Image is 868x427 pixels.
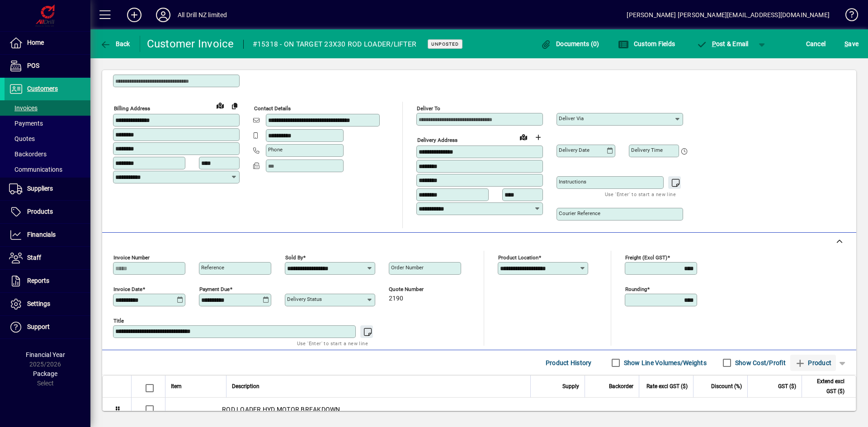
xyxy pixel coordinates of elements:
span: 2190 [389,295,403,302]
mat-label: Instructions [559,178,586,185]
div: #15318 - ON TARGET 23X30 ROD LOADER/LIFTER [253,37,417,52]
span: Product History [546,356,592,370]
span: Support [27,323,50,330]
span: Discount (%) [711,381,742,391]
span: POS [27,62,39,69]
mat-label: Phone [268,146,283,153]
span: Supply [562,381,579,391]
a: Knowledge Base [839,2,857,31]
button: Save [842,36,861,52]
span: Reports [27,277,49,284]
button: Product [790,355,836,371]
mat-label: Sold by [285,254,303,261]
a: Financials [5,224,90,246]
mat-label: Invoice date [113,286,142,292]
span: Rate excl GST ($) [646,381,688,391]
mat-label: Order number [391,264,424,271]
a: Quotes [5,131,90,146]
span: Customers [27,85,58,92]
span: ost & Email [696,40,749,47]
a: Home [5,32,90,54]
span: Extend excl GST ($) [807,376,844,396]
mat-label: Freight (excl GST) [625,254,667,261]
a: Communications [5,162,90,177]
button: Post & Email [692,36,753,52]
a: View on map [213,98,227,113]
a: Suppliers [5,178,90,200]
span: Settings [27,300,50,307]
button: Add [120,7,149,23]
span: Back [100,40,130,47]
mat-label: Reference [201,264,224,271]
span: Custom Fields [618,40,675,47]
span: Payments [9,120,43,127]
mat-label: Courier Reference [559,210,600,216]
mat-label: Delivery status [287,296,322,302]
div: Customer Invoice [147,37,234,51]
span: Backorder [609,381,633,391]
span: Quote number [389,286,443,292]
mat-hint: Use 'Enter' to start a new line [297,338,368,348]
a: POS [5,55,90,77]
button: Choose address [531,130,545,145]
mat-label: Delivery time [631,147,663,153]
span: Unposted [431,41,459,47]
a: Products [5,201,90,223]
mat-label: Rounding [625,286,647,292]
mat-label: Deliver via [559,115,584,122]
span: Financials [27,231,56,238]
app-page-header-button: Back [90,36,140,52]
span: Staff [27,254,41,261]
mat-label: Payment due [199,286,230,292]
button: Copy to Delivery address [227,99,242,113]
mat-label: Deliver To [417,105,440,112]
a: View on map [516,130,531,144]
span: Item [171,381,182,391]
span: GST ($) [778,381,796,391]
button: Documents (0) [538,36,602,52]
span: S [844,40,848,47]
span: Quotes [9,135,35,142]
span: Products [27,208,53,215]
mat-hint: Use 'Enter' to start a new line [605,189,676,199]
a: Payments [5,116,90,131]
mat-label: Product location [498,254,538,261]
button: Cancel [804,36,828,52]
span: Documents (0) [541,40,599,47]
span: P [712,40,716,47]
mat-label: Invoice number [113,254,150,261]
a: Backorders [5,146,90,162]
button: Product History [542,355,595,371]
button: Custom Fields [616,36,677,52]
mat-label: Title [113,318,124,324]
a: Reports [5,270,90,292]
div: [PERSON_NAME] [PERSON_NAME][EMAIL_ADDRESS][DOMAIN_NAME] [627,8,830,22]
span: Description [232,381,259,391]
a: Invoices [5,100,90,116]
a: Support [5,316,90,338]
label: Show Line Volumes/Weights [622,358,707,367]
span: ave [844,37,859,51]
span: Product [795,356,831,370]
span: Invoices [9,104,38,112]
mat-label: Delivery date [559,147,590,153]
a: Staff [5,247,90,269]
span: Communications [9,166,62,173]
a: Settings [5,293,90,315]
button: Back [98,36,132,52]
span: Backorders [9,150,47,158]
div: All Drill NZ limited [178,8,227,22]
div: ROD LOADER HYD MOTOR BREAKDOWN [165,398,856,421]
span: Suppliers [27,185,53,192]
button: Profile [149,7,178,23]
span: Package [33,370,57,377]
span: Financial Year [26,351,65,358]
span: Cancel [806,37,826,51]
label: Show Cost/Profit [733,358,786,367]
span: Home [27,39,44,46]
